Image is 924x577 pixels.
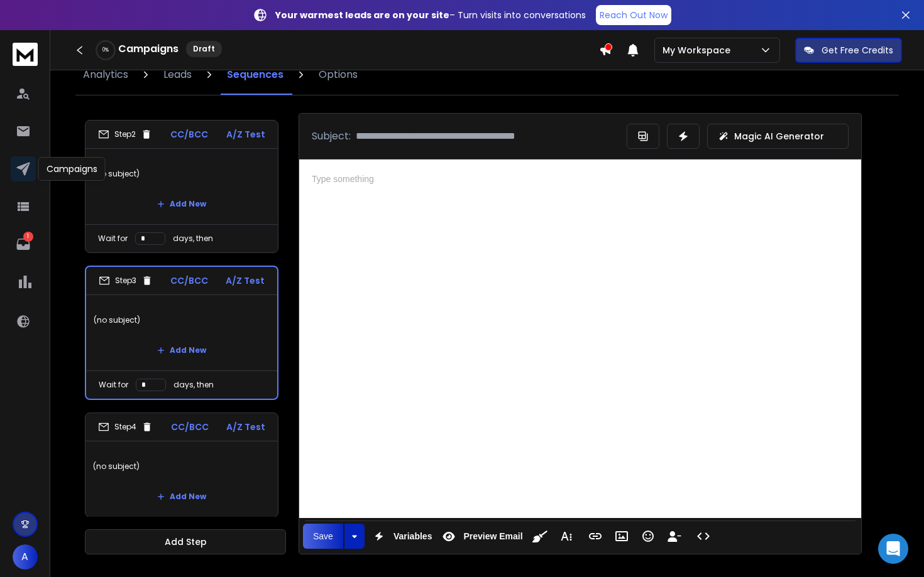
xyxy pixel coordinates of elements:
[98,234,128,244] p: Wait for
[795,38,902,63] button: Get Free Credits
[38,157,106,181] div: Campaigns
[707,124,849,149] button: Magic AI Generator
[170,128,208,141] p: CC/BCC
[437,524,525,549] button: Preview Email
[367,524,435,549] button: Variables
[13,544,38,569] button: A
[98,129,152,140] div: Step 2
[11,232,36,257] a: 1
[98,421,153,433] div: Step 4
[312,129,351,144] p: Subject:
[171,421,209,433] p: CC/BCC
[186,41,222,57] div: Draft
[85,413,278,517] li: Step4CC/BCCA/Z Test(no subject)Add New
[600,9,668,21] p: Reach Out Now
[99,380,128,390] p: Wait for
[13,43,38,66] img: logo
[303,524,343,549] button: Save
[147,484,216,509] button: Add New
[93,449,270,484] p: (no subject)
[461,531,525,542] span: Preview Email
[156,55,199,95] a: Leads
[147,191,216,217] button: Add New
[391,531,435,542] span: Variables
[99,275,153,286] div: Step 3
[226,421,265,433] p: A/Z Test
[610,524,634,549] button: Insert Image (⌘P)
[147,338,216,363] button: Add New
[75,55,136,95] a: Analytics
[85,529,286,554] button: Add Step
[102,46,109,54] p: 0 %
[94,303,270,338] p: (no subject)
[118,41,179,57] h1: Campaigns
[319,67,358,82] p: Options
[23,232,33,242] p: 1
[663,44,735,57] p: My Workspace
[227,67,283,82] p: Sequences
[275,9,586,21] p: – Turn visits into conversations
[583,524,607,549] button: Insert Link (⌘K)
[691,524,715,549] button: Code View
[226,274,265,287] p: A/Z Test
[311,55,365,95] a: Options
[878,534,908,564] div: Open Intercom Messenger
[528,524,552,549] button: Clean HTML
[83,67,128,82] p: Analytics
[822,44,893,57] p: Get Free Credits
[226,128,265,141] p: A/Z Test
[93,156,270,191] p: (no subject)
[734,130,824,143] p: Magic AI Generator
[170,274,208,287] p: CC/BCC
[85,266,278,400] li: Step3CC/BCCA/Z Test(no subject)Add NewWait fordays, then
[636,524,660,549] button: Emoticons
[663,524,686,549] button: Insert Unsubscribe Link
[85,120,278,253] li: Step2CC/BCCA/Z Test(no subject)Add NewWait fordays, then
[173,380,214,390] p: days, then
[554,524,578,549] button: More Text
[173,234,213,244] p: days, then
[275,9,449,21] strong: Your warmest leads are on your site
[163,67,192,82] p: Leads
[219,55,291,95] a: Sequences
[596,5,671,25] a: Reach Out Now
